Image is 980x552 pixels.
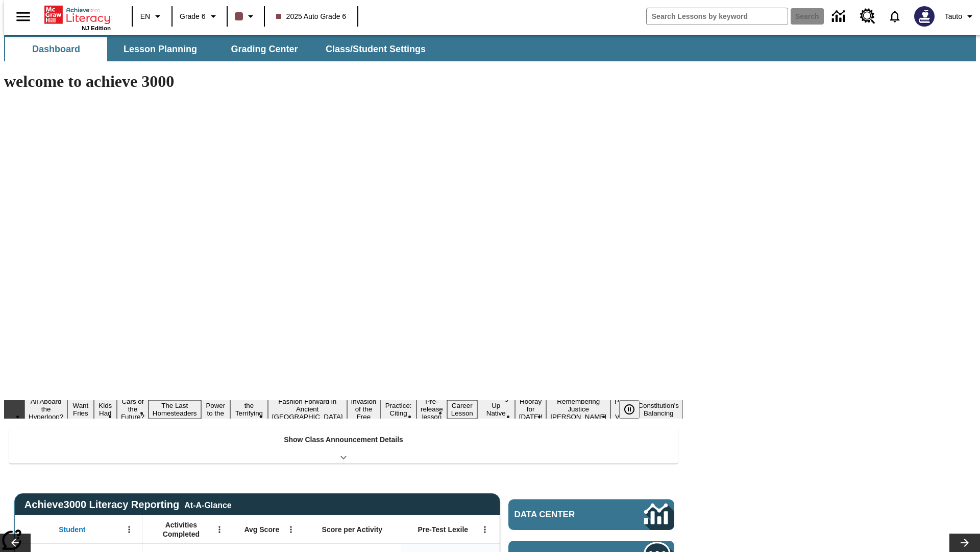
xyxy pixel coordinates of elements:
button: Slide 4 Cars of the Future? [117,396,149,422]
img: Avatar [914,6,935,27]
p: Show Class Announcement Details [284,434,403,445]
span: 2025 Auto Grade 6 [276,11,347,22]
button: Grading Center [213,37,315,61]
span: Achieve3000 Literacy Reporting [24,499,232,511]
button: Slide 7 Attack of the Terrifying Tomatoes [230,393,268,426]
button: Language: EN, Select a language [136,7,168,26]
input: search field [647,8,788,25]
button: Open Menu [212,522,227,537]
a: Notifications [881,3,908,30]
button: Select a new avatar [908,3,941,30]
button: Slide 9 The Invasion of the Free CD [347,388,381,430]
button: Slide 11 Pre-release lesson [416,396,447,422]
button: Slide 14 Hooray for Constitution Day! [515,396,547,422]
span: Student [59,525,85,534]
button: Open side menu [8,2,38,32]
span: EN [140,11,150,22]
button: Profile/Settings [941,7,980,26]
span: Grade 6 [180,11,206,22]
div: SubNavbar [4,35,976,61]
button: Open Menu [477,522,493,537]
span: Data Center [514,510,610,520]
button: Class/Student Settings [317,37,434,61]
button: Slide 16 Point of View [610,396,634,422]
button: Slide 3 Dirty Jobs Kids Had To Do [94,385,117,434]
span: Avg Score [244,525,279,534]
button: Lesson Planning [109,37,211,61]
h1: welcome to achieve 3000 [4,72,683,91]
div: SubNavbar [4,37,435,61]
button: Pause [619,400,640,419]
button: Slide 6 Solar Power to the People [201,393,231,426]
span: Dashboard [32,43,80,55]
div: At-A-Glance [184,499,231,510]
span: Score per Activity [322,525,383,534]
button: Slide 5 The Last Homesteaders [149,400,201,419]
a: Data Center [826,3,854,31]
button: Slide 10 Mixed Practice: Citing Evidence [380,393,416,426]
a: Home [44,5,111,25]
button: Slide 1 All Aboard the Hyperloop? [24,396,67,422]
button: Slide 15 Remembering Justice O'Connor [546,396,610,422]
div: Home [44,4,111,31]
button: Slide 17 The Constitution's Balancing Act [634,393,683,426]
span: Pre-Test Lexile [418,525,469,534]
button: Dashboard [5,37,107,61]
button: Class color is dark brown. Change class color [231,7,261,26]
div: Show Class Announcement Details [9,428,678,464]
span: Class/Student Settings [326,43,426,55]
button: Slide 13 Cooking Up Native Traditions [477,393,515,426]
span: Activities Completed [148,520,215,539]
a: Data Center [508,499,674,530]
span: NJ Edition [82,25,111,31]
div: Pause [619,400,650,419]
button: Lesson carousel, Next [949,534,980,552]
button: Grade: Grade 6, Select a grade [176,7,224,26]
button: Open Menu [283,522,299,537]
button: Slide 12 Career Lesson [447,400,477,419]
button: Slide 2 Do You Want Fries With That? [67,385,93,434]
a: Resource Center, Will open in new tab [854,3,881,30]
span: Grading Center [231,43,298,55]
span: Lesson Planning [124,43,197,55]
span: Tauto [945,11,962,22]
button: Open Menu [121,522,137,537]
button: Slide 8 Fashion Forward in Ancient Rome [268,396,347,422]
